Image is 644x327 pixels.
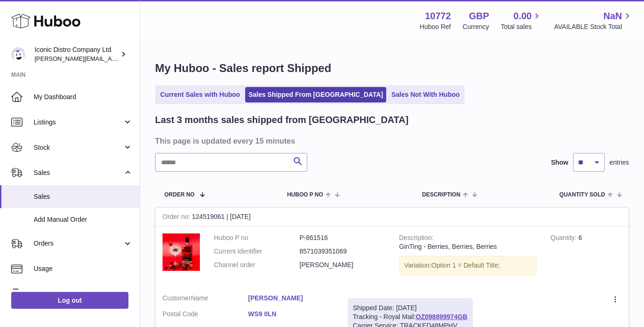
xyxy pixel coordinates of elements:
strong: Description [399,234,434,244]
span: AVAILABLE Stock Total [554,22,633,31]
dd: 8571039351069 [299,247,385,256]
span: Order No [164,192,195,198]
a: Current Sales with Huboo [157,87,243,102]
h2: Last 3 months sales shipped from [GEOGRAPHIC_DATA] [155,114,409,126]
a: Sales Shipped From [GEOGRAPHIC_DATA] [245,87,386,102]
img: paul@iconicdistro.com [11,47,25,61]
a: Log out [11,292,128,309]
h1: My Huboo - Sales report Shipped [155,61,629,76]
span: entries [609,158,629,167]
a: WS9 0LN [248,310,333,319]
strong: 10772 [425,10,451,22]
dt: Channel order [214,261,299,269]
strong: Order no [163,213,192,223]
td: 6 [544,226,629,287]
a: NaN AVAILABLE Stock Total [554,10,633,31]
span: Add Manual Order [34,215,133,224]
span: 0.00 [514,10,532,22]
a: 0.00 Total sales [501,10,542,31]
span: Orders [34,239,123,248]
span: Sales [34,192,133,201]
div: Currency [463,22,489,31]
strong: Quantity [551,234,579,244]
div: Huboo Ref [420,22,451,31]
div: Variation: [399,256,537,275]
span: NaN [603,10,622,22]
span: Sales [34,168,123,177]
dt: Huboo P no [214,233,299,242]
span: [PERSON_NAME][EMAIL_ADDRESS][DOMAIN_NAME] [35,55,187,62]
div: Iconic Distro Company Ltd [35,45,119,63]
span: Option 1 = Default Title; [432,262,500,269]
span: Quantity Sold [559,192,605,198]
span: Customer [163,294,191,302]
span: My Dashboard [34,93,133,102]
span: Stock [34,143,123,152]
div: GinTing - Berries, Berries, Berries [399,242,537,251]
label: Show [551,158,568,167]
span: Usage [34,264,133,273]
dd: P-861516 [299,233,385,242]
span: Description [422,192,460,198]
a: [PERSON_NAME] [248,294,333,303]
span: Listings [34,118,123,127]
dt: Postal Code [163,310,248,321]
a: OZ098899974GB [416,313,467,320]
dd: [PERSON_NAME] [299,261,385,269]
div: 124519061 | [DATE] [156,208,629,226]
div: Shipped Date: [DATE] [353,304,467,312]
span: Huboo P no [287,192,323,198]
h3: This page is updated every 15 minutes [155,136,627,146]
dt: Current identifier [214,247,299,256]
a: Sales Not With Huboo [388,87,463,102]
strong: GBP [469,10,489,22]
img: GinTingBerriesLS.jpg [163,233,200,271]
dt: Name [163,294,248,305]
span: Total sales [501,22,542,31]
